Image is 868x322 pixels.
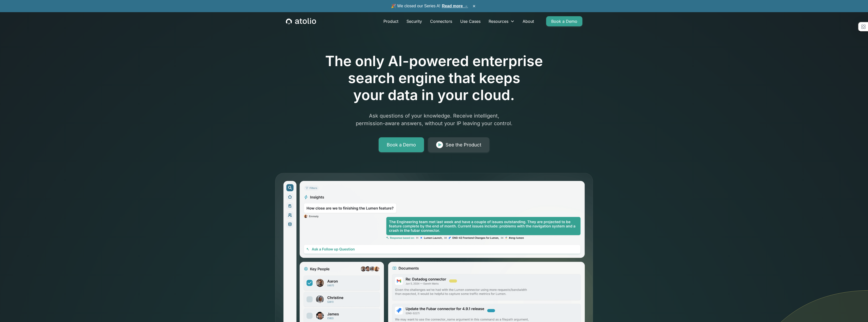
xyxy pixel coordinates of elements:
a: Security [402,16,426,26]
div: Resources [485,16,519,26]
a: Book a Demo [546,16,582,26]
span: 🎉 We closed our Series A! [391,3,468,9]
button: × [471,3,477,9]
a: Book a Demo [379,137,424,153]
a: Product [379,16,402,26]
p: Ask questions of your knowledge. Receive intelligent, permission-aware answers, without your IP l... [337,112,531,127]
a: home [286,18,316,25]
a: About [519,16,538,26]
a: Use Cases [456,16,485,26]
h1: The only AI-powered enterprise search engine that keeps your data in your cloud. [304,53,564,104]
div: Resources [489,18,508,24]
a: Read more → [442,4,468,8]
div: See the Product [446,141,481,148]
a: Connectors [426,16,456,26]
a: See the Product [428,137,489,153]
